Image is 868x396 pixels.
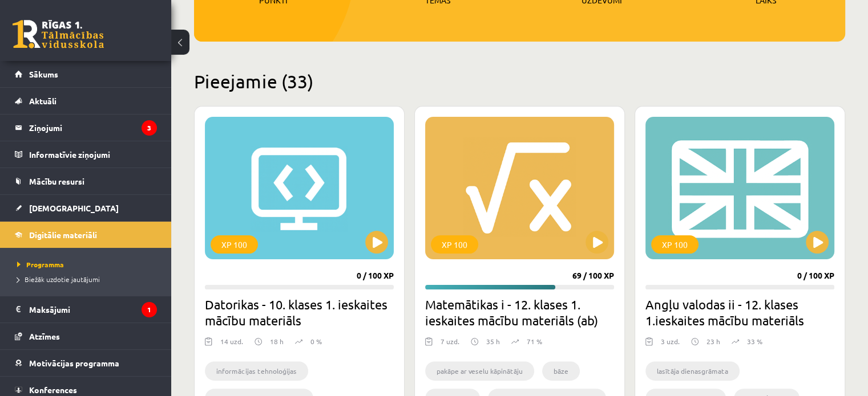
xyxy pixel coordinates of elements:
a: Informatīvie ziņojumi [15,141,157,168]
span: Motivācijas programma [29,358,119,368]
a: Programma [17,259,160,270]
li: bāze [542,361,580,381]
li: lasītāja dienasgrāmata [645,361,740,381]
a: Digitālie materiāli [15,222,157,248]
div: XP 100 [431,235,478,254]
div: 3 uzd. [661,336,680,353]
p: 0 % [310,336,322,346]
a: Mācību resursi [15,168,157,194]
a: Aktuāli [15,88,157,114]
p: 71 % [527,336,542,346]
span: Aktuāli [29,96,56,106]
div: XP 100 [651,235,699,254]
h2: Angļu valodas ii - 12. klases 1.ieskaites mācību materiāls [645,296,834,328]
div: 7 uzd. [441,336,459,353]
i: 3 [142,120,157,136]
span: Programma [17,260,64,269]
a: Maksājumi1 [15,296,157,322]
span: Atzīmes [29,331,60,341]
legend: Ziņojumi [29,115,157,141]
legend: Informatīvie ziņojumi [29,141,157,168]
span: Mācību resursi [29,176,84,186]
p: 33 % [747,336,762,346]
span: Sākums [29,69,58,79]
p: 35 h [486,336,500,346]
h2: Pieejamie (33) [194,70,845,92]
li: informācijas tehnoloģijas [205,361,308,381]
a: Motivācijas programma [15,350,157,376]
a: Atzīmes [15,323,157,349]
span: [DEMOGRAPHIC_DATA] [29,203,119,213]
li: pakāpe ar veselu kāpinātāju [425,361,534,381]
h2: Matemātikas i - 12. klases 1. ieskaites mācību materiāls (ab) [425,296,614,328]
span: Digitālie materiāli [29,230,97,240]
legend: Maksājumi [29,296,157,322]
span: Biežāk uzdotie jautājumi [17,275,100,284]
p: 23 h [706,336,720,346]
a: Ziņojumi3 [15,115,157,141]
div: XP 100 [211,235,258,254]
h2: Datorikas - 10. klases 1. ieskaites mācību materiāls [205,296,394,328]
p: 18 h [270,336,284,346]
a: [DEMOGRAPHIC_DATA] [15,195,157,221]
a: Rīgas 1. Tālmācības vidusskola [13,20,104,48]
a: Sākums [15,61,157,87]
i: 1 [142,302,157,317]
div: 14 uzd. [220,336,243,353]
span: Konferences [29,385,77,395]
a: Biežāk uzdotie jautājumi [17,274,160,284]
